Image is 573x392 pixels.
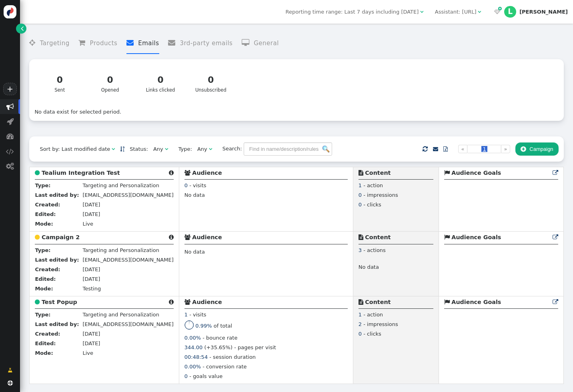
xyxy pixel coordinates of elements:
span:  [359,299,363,305]
b: Content [365,234,391,240]
span:  [444,234,450,240]
span: [DATE] [82,340,100,346]
div: L [504,6,516,18]
button: Campaign [515,142,559,156]
b: Type: [35,182,50,188]
div: Any [197,145,207,153]
span: - clicks [363,331,381,337]
span: - visits [189,182,206,188]
a:   [493,8,502,16]
span: 0 [359,331,362,337]
b: Last edited by: [35,321,79,327]
span: Status: [124,145,148,153]
span:  [553,234,558,240]
li: Products [78,33,117,54]
a:  [2,364,18,377]
span: [DATE] [82,266,100,272]
div: No data exist for selected period. [34,108,244,116]
span:  [498,6,502,12]
span: 0.00% [184,335,201,341]
a:  [120,146,124,152]
b: Created: [35,331,60,337]
a: 0Opened [87,69,133,98]
span: 2 [359,321,362,327]
span:  [521,146,526,152]
span:  [6,162,14,170]
span: - pages per visit [234,344,276,350]
span:  [6,103,14,110]
span:  [6,132,14,140]
span: - actions [363,247,386,253]
b: Last edited by: [35,257,79,263]
span: [EMAIL_ADDRESS][DOMAIN_NAME] [82,257,173,263]
span: 00:48:54 [184,354,208,360]
span: 0 [359,202,362,208]
div: Any [153,145,163,153]
span: 0.99% [195,323,212,329]
span:  [8,366,12,374]
span:  [433,146,438,152]
div: Assistant: [URL] [435,8,477,16]
b: Type: [35,312,50,318]
span:  [29,39,40,46]
b: Content [365,299,391,305]
a:  [433,146,438,152]
b: Mode: [35,350,53,356]
span: Search: [217,146,242,152]
b: Audience Goals [451,170,501,176]
span:  [553,170,558,176]
span: [EMAIL_ADDRESS][DOMAIN_NAME] [82,321,173,327]
span: 344.00 [184,344,203,350]
span: - clicks [363,202,381,208]
span: - action [363,312,383,318]
div: 0 [92,74,128,87]
span:  [126,39,138,46]
span: 0 [184,182,188,188]
span: [DATE] [82,331,100,337]
span:  [78,39,90,46]
span:  [8,380,13,386]
b: Audience Goals [451,299,501,305]
img: icon_search.png [323,146,329,152]
span:  [209,146,212,152]
b: Tealium Integration Test [42,170,120,176]
span: 1 [184,312,188,318]
span:  [35,234,40,240]
span:  [169,170,174,176]
span:  [420,9,423,14]
span:  [168,39,180,46]
span: (+35.65%) [204,344,232,350]
span:  [553,299,558,305]
b: Audience [192,234,222,240]
span: - visits [189,312,206,318]
a: » [501,145,510,154]
b: Campaign 2 [42,234,80,240]
span:  [359,170,363,176]
img: logo-icon.svg [4,5,17,18]
b: Last edited by: [35,192,79,198]
span: No data [359,264,379,272]
div: Unsubscribed [192,74,229,94]
b: Content [365,170,391,176]
a:  [553,299,558,305]
span:  [478,9,481,14]
span: Targeting and Personalization [82,312,159,318]
span:  [169,234,174,240]
a: 0Sent [37,69,82,98]
span: Reporting time range: Last 7 days including [DATE] [285,9,419,15]
span: 1 [359,312,362,318]
div: [PERSON_NAME] [519,9,568,15]
span: 0 [359,192,362,198]
div: 0 [192,74,229,87]
span:  [184,299,190,305]
span: - bounce rate [202,335,237,341]
li: Emails [126,33,159,54]
span:  [242,39,254,46]
span:  [184,170,190,176]
a: 0Unsubscribed [188,69,234,98]
span:  [35,299,40,305]
b: Audience [192,299,222,305]
span: 1 [359,182,362,188]
span: - action [363,182,383,188]
b: Test Popup [42,299,77,305]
